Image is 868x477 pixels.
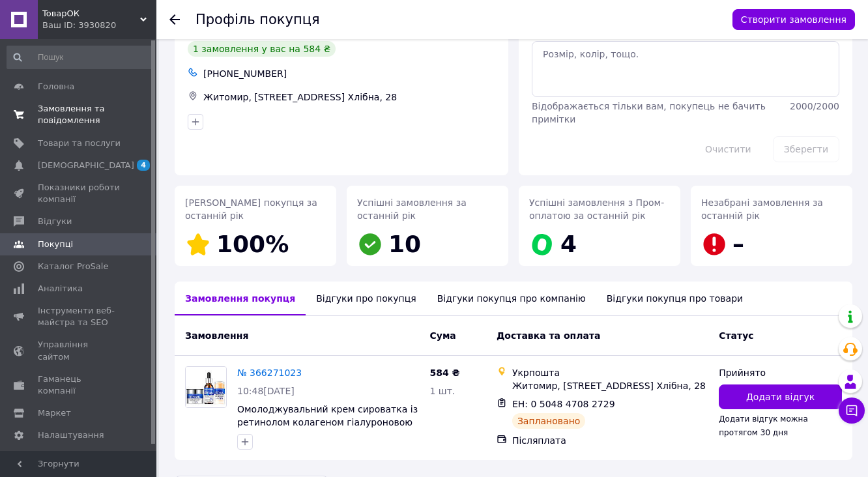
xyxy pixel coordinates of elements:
span: Аналітика [38,283,83,295]
a: Омолоджувальний крем сироватка із ретинолом колагеном гіалуроновою кислотою проти зморщок для обл... [237,404,418,467]
span: Покупці [38,238,73,250]
span: Замовлення та повідомлення [38,103,121,126]
div: 1 замовлення у вас на 584 ₴ [188,41,336,57]
div: Житомир, [STREET_ADDRESS] Хлібна, 28 [512,379,708,392]
a: Фото товару [185,366,227,408]
span: Управління сайтом [38,339,121,362]
span: Показники роботи компанії [38,182,121,205]
div: Повернутися назад [169,13,180,26]
span: – [732,231,744,257]
span: Замовлення [185,330,248,341]
span: Гаманець компанії [38,373,121,397]
span: [PERSON_NAME] покупця за останній рік [185,197,317,221]
div: Відгуки покупця про компанію [427,282,596,315]
span: 584 ₴ [429,368,459,378]
img: Фото товару [186,367,226,407]
span: 2000 / 2000 [790,101,839,111]
button: Чат з покупцем [839,397,865,424]
div: Укрпошта [512,366,708,379]
div: Відгуки про покупця [306,282,426,315]
span: Інструменти веб-майстра та SEO [38,305,121,328]
span: [DEMOGRAPHIC_DATA] [38,160,134,171]
span: 10:48[DATE] [237,386,295,396]
a: № 366271023 [237,368,302,378]
span: Незабрані замовлення за останній рік [701,197,823,221]
div: Відгуки покупця про товари [596,282,753,315]
span: Доставка та оплата [497,330,601,341]
span: Товари та послуги [38,137,121,149]
h1: Профіль покупця [195,12,320,27]
button: Створити замовлення [732,9,855,30]
span: 4 [137,160,150,171]
span: 100% [216,231,289,257]
div: Післяплата [512,434,708,447]
span: Каталог ProSale [38,261,108,272]
input: Пошук [7,46,154,69]
div: [PHONE_NUMBER] [201,65,498,83]
span: Успішні замовлення з Пром-оплатою за останній рік [529,197,664,221]
div: Заплановано [512,413,586,429]
span: Статус [719,330,753,341]
span: 4 [560,231,577,257]
span: Головна [38,81,74,93]
span: ToварОК [42,8,140,20]
span: Відгуки [38,216,72,227]
span: Cума [429,330,456,341]
div: Житомир, [STREET_ADDRESS] Хлібна, 28 [201,88,498,106]
span: Успішні замовлення за останній рік [357,197,467,221]
button: Додати відгук [719,384,842,409]
div: Прийнято [719,366,842,379]
span: Відображається тільки вам, покупець не бачить примітки [532,101,766,124]
span: Маркет [38,407,71,419]
span: ЕН: 0 5048 4708 2729 [512,399,615,409]
span: Додати відгук [746,390,815,403]
span: Додати відгук можна протягом 30 дня [719,414,808,437]
span: 1 шт. [429,386,455,396]
div: Замовлення покупця [175,282,306,315]
div: Ваш ID: 3930820 [42,20,156,31]
span: 10 [388,231,421,257]
span: Налаштування [38,429,104,441]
